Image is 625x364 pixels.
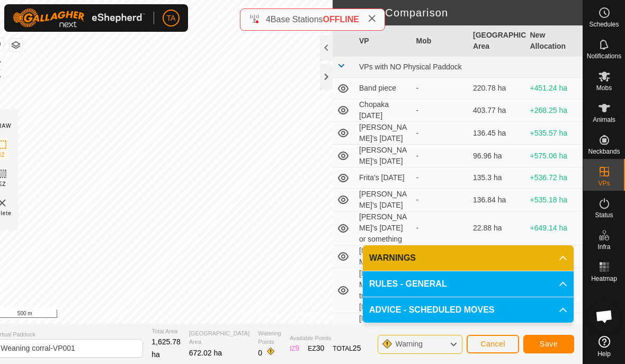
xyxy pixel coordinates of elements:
[355,25,412,57] th: VP
[369,304,494,316] span: ADVICE - SCHEDULED MOVES
[10,39,22,51] button: Map Layers
[467,335,519,353] button: Cancel
[167,13,176,24] span: TA
[308,343,324,354] div: EZ
[593,117,615,123] span: Animals
[395,340,423,348] span: Warning
[258,329,281,347] span: Watering Points
[355,245,412,268] td: [PERSON_NAME]'s [DATE]
[258,349,262,357] span: 0
[587,53,621,59] span: Notifications
[480,340,505,348] span: Cancel
[412,25,469,57] th: Mob
[597,351,611,357] span: Help
[526,189,583,211] td: +535.18 ha
[596,85,612,91] span: Mobs
[359,63,462,71] span: VPs with NO Physical Paddock
[333,343,361,354] div: TOTAL
[353,344,361,352] span: 25
[266,15,271,24] span: 4
[588,148,620,155] span: Neckbands
[469,189,526,211] td: 136.84 ha
[323,15,359,24] span: OFFLINE
[589,21,619,28] span: Schedules
[416,194,465,206] div: -
[416,172,465,183] div: -
[526,78,583,99] td: +451.24 ha
[271,15,323,24] span: Base Stations
[526,167,583,189] td: +536.72 ha
[355,211,412,245] td: [PERSON_NAME]'s [DATE] or something
[243,310,282,319] a: Privacy Policy
[583,332,625,361] a: Help
[151,327,181,336] span: Total Area
[363,245,574,271] p-accordion-header: WARNINGS
[416,105,465,116] div: -
[595,212,613,218] span: Status
[416,128,465,139] div: -
[355,189,412,211] td: [PERSON_NAME]'s [DATE]
[355,268,412,313] td: [PERSON_NAME] cows training [DATE]
[469,145,526,167] td: 96.96 ha
[339,6,583,19] h2: VP Area Comparison
[526,145,583,167] td: +575.06 ha
[295,310,326,319] a: Contact Us
[363,297,574,323] p-accordion-header: ADVICE - SCHEDULED MOVES
[355,78,412,99] td: Band piece
[363,271,574,297] p-accordion-header: RULES - GENERAL
[588,300,620,332] div: Open chat
[469,99,526,122] td: 403.77 ha
[597,244,610,250] span: Infra
[469,78,526,99] td: 220.78 ha
[189,349,222,357] span: 672.02 ha
[598,180,610,187] span: VPs
[13,8,145,28] img: Gallagher Logo
[355,145,412,167] td: [PERSON_NAME]'s [DATE]
[290,334,361,343] span: Available Points
[526,25,583,57] th: New Allocation
[316,344,325,352] span: 30
[189,329,250,347] span: [GEOGRAPHIC_DATA] Area
[526,122,583,145] td: +535.57 ha
[416,83,465,94] div: -
[526,99,583,122] td: +268.25 ha
[523,335,574,353] button: Save
[469,167,526,189] td: 135.3 ha
[469,25,526,57] th: [GEOGRAPHIC_DATA] Area
[469,211,526,245] td: 22.88 ha
[355,167,412,189] td: Frita's [DATE]
[355,313,412,358] td: [PERSON_NAME] cows training boundary
[526,211,583,245] td: +649.14 ha
[290,343,299,354] div: IZ
[355,122,412,145] td: [PERSON_NAME]'s [DATE]
[416,223,465,234] div: -
[469,122,526,145] td: 136.45 ha
[151,338,181,359] span: 1,625.78 ha
[369,252,416,264] span: WARNINGS
[540,340,558,348] span: Save
[416,150,465,162] div: -
[355,99,412,122] td: Chopaka [DATE]
[369,278,447,290] span: RULES - GENERAL
[591,276,617,282] span: Heatmap
[296,344,300,352] span: 9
